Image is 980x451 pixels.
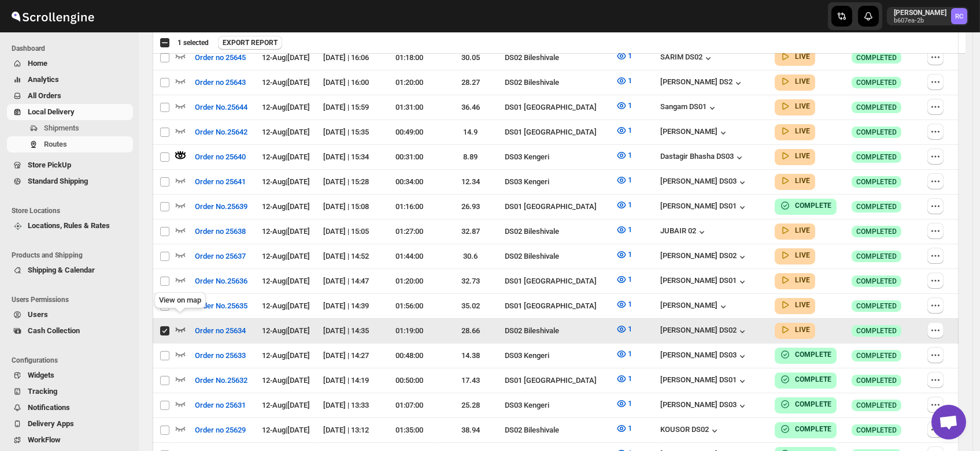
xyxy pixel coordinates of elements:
[505,350,609,361] div: DS03 Kengeri
[188,421,253,439] button: Order no 25629
[660,77,744,89] button: [PERSON_NAME] DS2
[856,426,897,435] span: COMPLETED
[28,161,71,169] span: Store PickUp
[660,53,714,64] button: SARIM DS02
[383,201,437,213] div: 01:16:00
[856,152,897,162] span: COMPLETED
[779,76,811,87] button: LIVE
[188,173,253,191] button: Order no 25641
[856,227,897,236] span: COMPLETED
[12,295,133,304] span: Users Permissions
[7,323,133,339] button: Cash Collection
[262,252,310,260] span: 12-Aug | [DATE]
[660,301,729,312] button: [PERSON_NAME]
[796,152,811,160] b: LIVE
[28,221,110,230] span: Locations, Rules & Rates
[188,272,254,290] button: Order No.25636
[28,326,80,335] span: Cash Collection
[28,107,75,116] span: Local Delivery
[323,251,375,262] div: [DATE] | 14:52
[660,251,748,263] button: [PERSON_NAME] DS02
[195,251,246,262] span: Order no 25637
[7,218,133,234] button: Locations, Rules & Rates
[887,7,968,25] button: User menu
[28,310,48,319] span: Users
[12,206,133,215] span: Store Locations
[856,376,897,385] span: COMPLETED
[628,51,633,60] span: 1
[856,128,897,137] span: COMPLETED
[894,17,946,24] p: b607ea-2b
[628,275,633,284] span: 1
[856,277,897,286] span: COMPLETED
[383,375,437,386] div: 00:50:00
[262,128,310,136] span: 12-Aug | [DATE]
[262,78,310,87] span: 12-Aug | [DATE]
[383,126,437,138] div: 00:49:00
[609,72,639,90] button: 1
[628,250,633,259] span: 1
[779,249,811,261] button: LIVE
[856,103,897,112] span: COMPLETED
[28,91,61,100] span: All Orders
[628,200,633,209] span: 1
[856,252,897,261] span: COMPLETED
[856,326,897,336] span: COMPLETED
[188,247,253,266] button: Order no 25637
[796,127,811,135] b: LIVE
[796,177,811,185] b: LIVE
[323,424,375,436] div: [DATE] | 13:12
[628,225,633,234] span: 1
[28,435,61,444] span: WorkFlow
[660,177,748,188] button: [PERSON_NAME] DS03
[383,52,437,64] div: 01:18:00
[262,152,310,161] span: 12-Aug | [DATE]
[894,8,946,17] p: [PERSON_NAME]
[779,423,832,435] button: COMPLETE
[951,8,967,24] span: Rahul Chopra
[609,295,639,314] button: 1
[609,221,639,239] button: 1
[383,325,437,337] div: 01:19:00
[505,300,609,312] div: DS01 [GEOGRAPHIC_DATA]
[7,136,133,152] button: Routes
[796,202,832,210] b: COMPLETE
[443,325,498,337] div: 28.66
[856,53,897,62] span: COMPLETED
[796,226,811,234] b: LIVE
[660,102,718,114] button: Sangam DS01
[628,325,633,333] span: 1
[443,201,498,213] div: 26.93
[660,127,729,139] div: [PERSON_NAME]
[856,177,897,187] span: COMPLETED
[195,275,247,287] span: Order No.25636
[323,375,375,386] div: [DATE] | 14:19
[188,222,253,241] button: Order no 25638
[323,350,375,361] div: [DATE] | 14:27
[383,350,437,361] div: 00:48:00
[628,101,633,110] span: 1
[323,400,375,411] div: [DATE] | 13:33
[188,148,253,166] button: Order no 25640
[796,425,832,433] b: COMPLETE
[796,77,811,85] b: LIVE
[323,226,375,237] div: [DATE] | 15:05
[12,44,133,53] span: Dashboard
[7,262,133,278] button: Shipping & Calendar
[7,307,133,323] button: Users
[188,346,253,365] button: Order no 25633
[505,375,609,386] div: DS01 [GEOGRAPHIC_DATA]
[609,370,639,388] button: 1
[195,151,246,163] span: Order no 25640
[660,425,720,437] button: KOUSOR DS02
[7,400,133,416] button: Notifications
[218,36,282,50] button: EXPORT REPORT
[262,103,310,111] span: 12-Aug | [DATE]
[443,300,498,312] div: 35.02
[188,98,254,117] button: Order No.25644
[660,326,748,337] button: [PERSON_NAME] DS02
[383,77,437,88] div: 01:20:00
[223,38,278,47] span: EXPORT REPORT
[28,75,59,84] span: Analytics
